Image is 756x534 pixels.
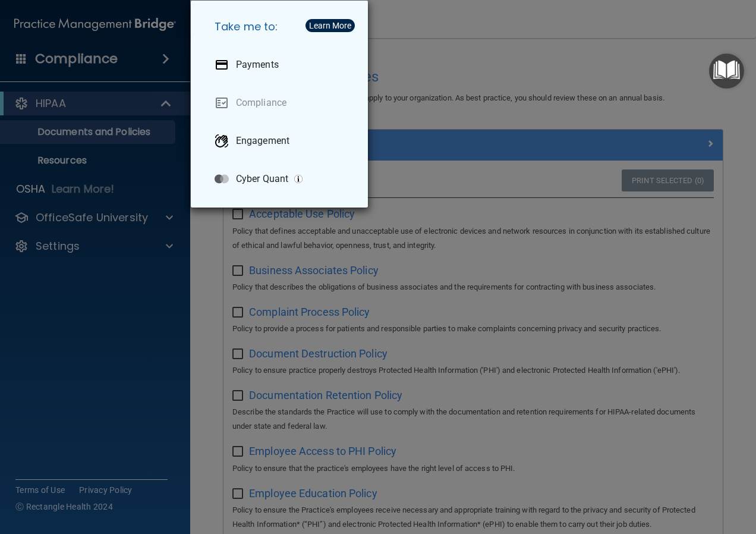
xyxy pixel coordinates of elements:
[205,48,358,81] a: Payments
[205,10,358,43] h5: Take me to:
[205,124,358,158] a: Engagement
[236,135,289,147] p: Engagement
[309,21,351,30] div: Learn More
[205,162,358,196] a: Cyber Quant
[205,86,358,120] a: Compliance
[305,19,355,32] button: Learn More
[709,54,744,89] button: Open Resource Center
[236,173,288,185] p: Cyber Quant
[236,59,279,71] p: Payments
